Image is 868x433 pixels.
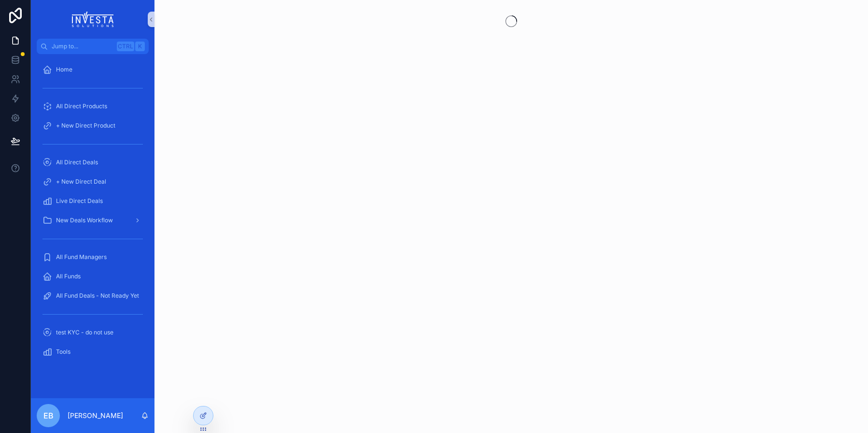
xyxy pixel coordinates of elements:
[56,273,81,280] span: All Funds
[56,216,113,224] span: New Deals Workflow
[37,287,149,304] a: All Fund Deals - Not Ready Yet
[52,43,113,50] span: Jump to...
[56,253,107,261] span: All Fund Managers
[43,410,54,421] span: EB
[37,117,149,134] a: + New Direct Product
[72,12,114,27] img: App logo
[56,197,103,205] span: Live Direct Deals
[37,154,149,171] a: All Direct Deals
[56,329,113,336] span: test KYC - do not use
[56,102,107,110] span: All Direct Products
[37,192,149,210] a: Live Direct Deals
[68,411,123,420] p: [PERSON_NAME]
[37,343,149,361] a: Tools
[37,39,149,54] button: Jump to...CtrlK
[37,173,149,190] a: + New Direct Deal
[56,348,70,356] span: Tools
[31,54,154,373] div: scrollable content
[56,66,72,73] span: Home
[56,159,98,166] span: All Direct Deals
[37,248,149,266] a: All Fund Managers
[56,178,106,186] span: + New Direct Deal
[37,268,149,285] a: All Funds
[37,61,149,78] a: Home
[37,324,149,341] a: test KYC - do not use
[37,98,149,115] a: All Direct Products
[117,42,134,51] span: Ctrl
[56,122,115,130] span: + New Direct Product
[136,43,144,50] span: K
[37,212,149,229] a: New Deals Workflow
[56,292,139,300] span: All Fund Deals - Not Ready Yet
